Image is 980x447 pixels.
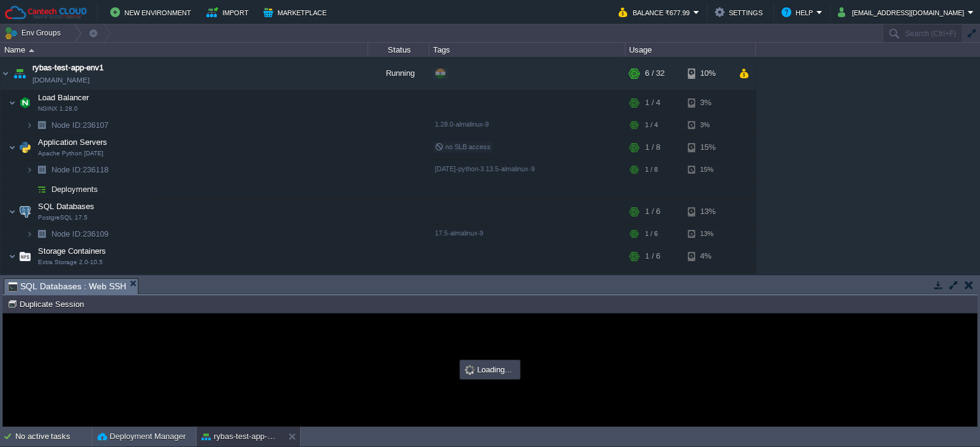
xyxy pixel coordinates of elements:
div: 13% [688,199,728,224]
a: rybas-test-app-env1 [32,62,104,74]
div: 1 / 6 [645,244,660,268]
img: AMDAwAAAACH5BAEAAAAALAAAAAABAAEAAAICRAEAOw== [26,160,33,179]
button: Deployment Manager [97,430,186,443]
a: Application ServersApache Python [DATE] [37,138,109,147]
div: Tags [430,43,625,57]
div: 4% [688,244,728,268]
img: AMDAwAAAACH5BAEAAAAALAAAAAABAAEAAAICRAEAOw== [33,224,50,243]
div: 3% [688,91,728,115]
button: [EMAIL_ADDRESS][DOMAIN_NAME] [838,5,968,20]
span: 236109 [50,229,110,239]
button: Balance ₹677.99 [619,5,693,20]
span: [DATE]-python-3.13.5-almalinux-9 [435,165,535,172]
a: Load BalancerNGINX 1.28.0 [37,93,91,102]
img: AMDAwAAAACH5BAEAAAAALAAAAAABAAEAAAICRAEAOw== [33,160,50,179]
div: Usage [626,43,755,57]
span: 17.5-almalinux-9 [435,229,483,237]
div: Name [1,43,367,57]
span: 236118 [50,164,110,175]
span: Node ID: [51,229,83,238]
img: AMDAwAAAACH5BAEAAAAALAAAAAABAAEAAAICRAEAOw== [33,180,50,199]
a: [DOMAIN_NAME] [32,74,89,86]
a: SQL DatabasesPostgreSQL 17.5 [37,202,96,211]
img: AMDAwAAAACH5BAEAAAAALAAAAAABAAEAAAICRAEAOw== [17,244,34,268]
div: 15% [688,135,728,160]
span: 236108 [50,273,110,284]
div: 3% [688,116,728,135]
img: AMDAwAAAACH5BAEAAAAALAAAAAABAAEAAAICRAEAOw== [9,135,16,160]
span: SQL Databases : Web SSH [8,279,126,294]
img: AMDAwAAAACH5BAEAAAAALAAAAAABAAEAAAICRAEAOw== [17,199,34,224]
span: Node ID: [51,120,83,130]
img: AMDAwAAAACH5BAEAAAAALAAAAAABAAEAAAICRAEAOw== [1,57,10,90]
span: PostgreSQL 17.5 [38,214,88,221]
button: Duplicate Session [7,298,88,309]
div: 13% [688,224,728,243]
button: Import [206,5,252,20]
span: 236107 [50,120,110,130]
span: 1.28.0-almalinux-9 [435,120,489,128]
img: AMDAwAAAACH5BAEAAAAALAAAAAABAAEAAAICRAEAOw== [26,180,33,199]
button: Settings [715,5,766,20]
a: Deployments [50,184,100,194]
a: Node ID:236109 [50,229,110,239]
div: 1 / 4 [645,91,660,115]
span: Application Servers [37,137,109,147]
img: AMDAwAAAACH5BAEAAAAALAAAAAABAAEAAAICRAEAOw== [26,224,33,243]
img: AMDAwAAAACH5BAEAAAAALAAAAAABAAEAAAICRAEAOw== [9,199,16,224]
button: rybas-test-app-env1 [202,430,279,443]
div: 15% [688,160,728,179]
a: Node ID:236108 [50,273,110,284]
img: AMDAwAAAACH5BAEAAAAALAAAAAABAAEAAAICRAEAOw== [33,116,50,135]
div: 6 / 32 [645,57,665,90]
a: Storage ContainersExtra Storage 2.0-10.5 [37,246,108,256]
img: AMDAwAAAACH5BAEAAAAALAAAAAABAAEAAAICRAEAOw== [29,49,34,52]
div: 1 / 6 [645,199,660,224]
span: Apache Python [DATE] [38,150,104,157]
div: 4% [688,269,728,288]
div: 1 / 8 [645,135,660,160]
div: No active tasks [15,427,92,446]
img: AMDAwAAAACH5BAEAAAAALAAAAAABAAEAAAICRAEAOw== [26,116,33,135]
span: Extra Storage 2.0-10.5 [38,259,103,266]
span: Load Balancer [37,92,91,103]
img: AMDAwAAAACH5BAEAAAAALAAAAAABAAEAAAICRAEAOw== [9,244,16,268]
img: AMDAwAAAACH5BAEAAAAALAAAAAABAAEAAAICRAEAOw== [17,91,34,115]
span: no SLB access [435,143,491,150]
button: Help [782,5,816,20]
img: AMDAwAAAACH5BAEAAAAALAAAAAABAAEAAAICRAEAOw== [9,91,16,115]
img: AMDAwAAAACH5BAEAAAAALAAAAAABAAEAAAICRAEAOw== [33,269,50,288]
span: SQL Databases [37,201,96,212]
img: AMDAwAAAACH5BAEAAAAALAAAAAABAAEAAAICRAEAOw== [11,57,28,90]
button: New Environment [110,5,195,20]
div: 1 / 6 [645,269,658,288]
button: Env Groups [4,24,65,42]
span: Node ID: [51,165,83,174]
button: Marketplace [263,5,330,20]
div: Status [369,43,429,57]
img: AMDAwAAAACH5BAEAAAAALAAAAAABAAEAAAICRAEAOw== [26,269,33,288]
a: Node ID:236107 [50,120,110,130]
div: 1 / 8 [645,160,658,179]
img: AMDAwAAAACH5BAEAAAAALAAAAAABAAEAAAICRAEAOw== [17,135,34,160]
div: 1 / 6 [645,224,658,243]
a: Node ID:236118 [50,164,110,175]
div: Running [368,57,429,90]
div: Loading... [461,361,519,378]
img: Cantech Cloud [4,5,88,20]
div: 1 / 4 [645,116,658,135]
div: 10% [688,57,728,90]
span: NGINX 1.28.0 [38,105,78,113]
span: Storage Containers [37,246,108,256]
